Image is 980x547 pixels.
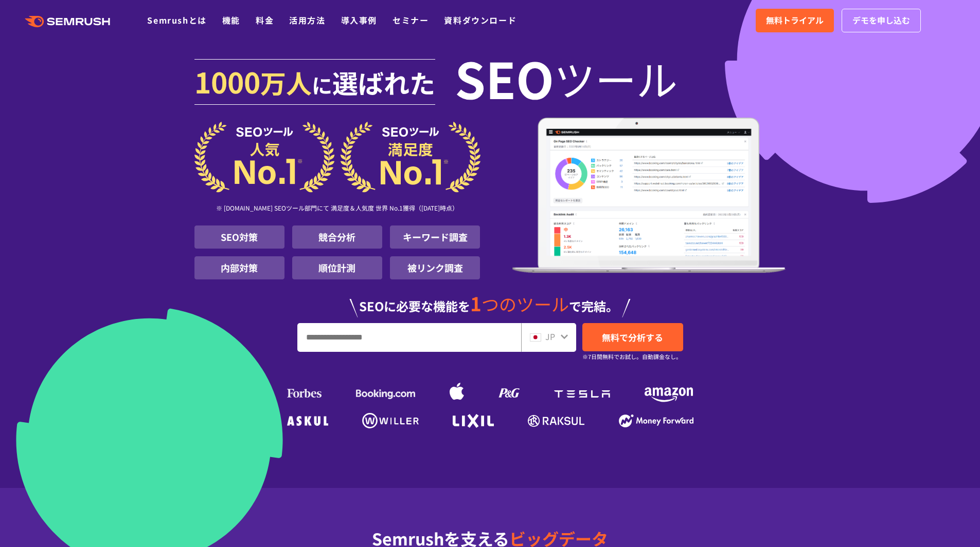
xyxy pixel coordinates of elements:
a: 活用方法 [289,14,325,26]
span: 1000 [194,61,260,102]
li: 内部対策 [194,256,284,279]
li: 被リンク調査 [390,256,480,279]
li: 競合分析 [292,225,382,249]
li: 順位計測 [292,256,382,279]
a: デモを申し込む [842,9,921,32]
a: セミナー [393,14,429,26]
span: SEO [455,58,554,99]
li: キーワード調査 [390,225,480,249]
span: 無料で分析する [602,331,663,344]
span: 万人 [260,64,312,101]
span: で完結。 [569,297,618,315]
div: SEOに必要な機能を [194,284,786,317]
a: 料金 [256,14,274,26]
a: 無料トライアル [756,9,834,32]
span: デモを申し込む [852,14,910,27]
span: ツール [554,58,678,99]
small: ※7日間無料でお試し。自動課金なし。 [582,352,682,362]
span: つのツール [482,291,569,316]
li: SEO対策 [194,225,284,249]
span: に [312,70,332,100]
a: 導入事例 [341,14,377,26]
div: ※ [DOMAIN_NAME] SEOツール部門にて 満足度＆人気度 世界 No.1獲得（[DATE]時点） [194,193,480,225]
a: 資料ダウンロード [444,14,516,26]
span: 無料トライアル [766,14,824,27]
span: 選ばれた [332,64,435,101]
input: URL、キーワードを入力してください [298,324,521,351]
span: JP [545,330,555,343]
a: 機能 [222,14,240,26]
span: 1 [470,289,482,317]
a: 無料で分析する [582,323,683,351]
a: Semrushとは [147,14,206,26]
